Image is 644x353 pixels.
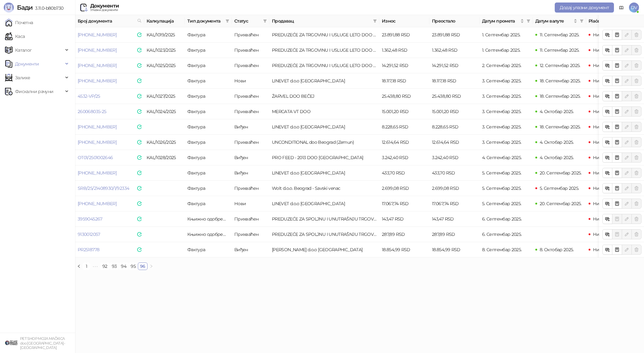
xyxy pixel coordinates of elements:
span: 5. Септембар 2025. [540,185,579,191]
td: 3. Септембар 2025. [480,135,533,150]
td: Нови [232,73,269,89]
td: KAL/1023/2025 [144,43,185,58]
td: ŽARVEL DOO BEČEJ [269,89,379,104]
a: 1 [83,263,90,270]
span: 4. Октобар 2025. [540,109,574,114]
span: Документи [15,58,39,70]
td: 6. Септембар 2025. [480,211,533,227]
td: 4. Септембар 2025. [480,150,533,165]
td: 3.242,40 RSD [429,150,480,165]
td: Фактура [185,104,232,119]
td: 18.117,18 RSD [379,73,429,89]
td: 143,47 RSD [429,211,480,227]
li: 93 [110,262,119,270]
span: Каталог [15,44,32,56]
td: 14.291,52 RSD [429,58,480,73]
td: 3. Септембар 2025. [480,89,533,104]
span: filter [372,16,378,26]
td: Фактура [185,135,232,150]
a: 3959045267 [78,216,102,222]
td: PREDUZEĆE ZA SPOLJNU I UNUTRAŠNJU TRGOVINU I USLUGE NELT CO. DOO DOBANOVCI [269,211,379,227]
td: Прихваћен [232,89,269,104]
span: 3.11.0-b80b730 [33,5,63,11]
td: PRO FEED - 2013 DOO NOVI SAD [269,150,379,165]
td: 8. Септембар 2025. [480,242,533,257]
td: Виђен [232,165,269,181]
td: 17.067,74 RSD [429,196,480,211]
span: filter [262,16,268,26]
span: Тип документа [187,18,223,24]
span: filter [226,19,229,23]
a: [PHONE_NUMBER] [78,47,117,53]
span: Није плаћено [593,170,622,176]
span: Бади [17,4,33,11]
span: Није плаћено [593,185,622,191]
span: right [149,264,153,268]
td: 17.067,74 RSD [379,196,429,211]
span: Број документа [78,18,135,24]
th: Датум валуте [533,15,586,27]
img: 64x64-companyLogo-9f44b8df-f022-41eb-b7d6-300ad218de09.png [5,337,18,349]
td: 433,70 RSD [429,165,480,181]
td: KAL/1025/2025 [144,58,185,73]
span: Није плаћено [593,247,622,252]
td: 2.699,08 RSD [379,181,429,196]
td: 8.228,65 RSD [429,119,480,135]
th: Продавац [269,15,379,27]
td: 15.001,20 RSD [429,104,480,119]
td: 3. Септембар 2025. [480,73,533,89]
img: e-Faktura [137,171,142,175]
span: 11. Септембар 2025. [540,32,579,38]
a: [PHONE_NUMBER] [78,32,117,38]
span: Датум промета [482,18,519,24]
div: Документи [90,3,119,8]
td: 12.614,64 RSD [379,135,429,150]
span: filter [525,16,532,26]
span: ••• [90,262,100,270]
span: Није плаћено [593,63,622,68]
th: Преостало [429,15,480,27]
td: 3.242,40 RSD [379,150,429,165]
td: LINEVET d.o.o Nova Pazova [269,119,379,135]
td: Прихваћен [232,181,269,196]
td: Wolt d.o.o. Beograd - Savski venac [269,181,379,196]
span: 8. Октобар 2025. [540,247,574,252]
button: Додај улазни документ [555,3,614,13]
td: LINEVET d.o.o Nova Pazova [269,73,379,89]
td: PREDUZEĆE ZA TRGOVINU I USLUGE LETO DOO BEOGRAD (ZEMUN) [269,43,379,58]
span: DV [629,3,639,13]
td: 1.362,48 RSD [429,43,480,58]
td: 18.854,99 RSD [429,242,480,257]
td: Фактура [185,43,232,58]
span: Није плаћено [593,231,622,237]
a: Почетна [5,16,33,29]
li: Претходна страна [75,262,83,270]
span: filter [224,16,231,26]
div: Улазни документи [90,8,119,12]
td: LINEVET d.o.o Nova Pazova [269,165,379,181]
th: Датум промета [480,15,533,27]
td: UNCONDITIONAL doo Beograd (Zemun) [269,135,379,150]
a: 96 [138,263,147,270]
td: Прихваћен [232,27,269,43]
span: Статус [234,18,261,24]
a: PR2518778 [78,247,99,252]
img: e-Faktura [137,140,142,144]
img: e-Faktura [137,48,142,52]
a: SRB/25/21408930/1/92334 [78,185,129,191]
a: Документација [616,3,626,13]
td: PREDUZEĆE ZA TRGOVINU I USLUGE LETO DOO BEOGRAD (ZEMUN) [269,58,379,73]
a: [PHONE_NUMBER] [78,63,117,68]
td: Виђен [232,119,269,135]
span: Фискални рачуни [15,85,53,98]
a: Каса [5,30,25,43]
span: filter [263,19,267,23]
button: left [75,262,83,270]
td: 2.699,08 RSD [429,181,480,196]
li: 94 [119,262,128,270]
li: 95 [128,262,138,270]
a: 95 [129,263,138,270]
td: Фактура [185,58,232,73]
span: Залихе [15,71,30,84]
